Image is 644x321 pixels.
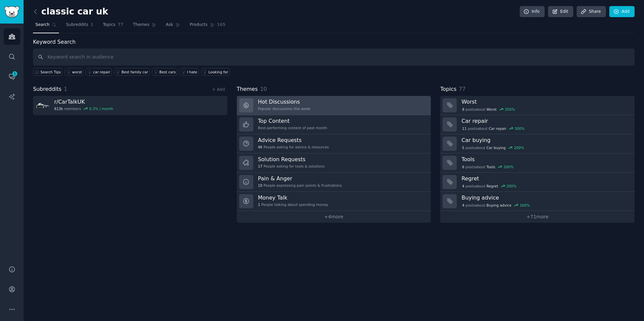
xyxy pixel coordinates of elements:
[217,22,226,28] span: 165
[461,117,630,124] h3: Car repair
[486,184,498,188] span: Regret
[440,192,635,211] a: Buying advice4postsaboutBuying advice160%
[33,20,59,33] a: Search
[187,70,197,74] div: I hate
[515,126,525,131] div: 300 %
[35,98,50,112] img: CarTalkUK
[461,175,630,182] h3: Regret
[520,203,530,208] div: 160 %
[66,22,88,28] span: Subreddits
[201,68,230,76] a: Looking for
[237,115,431,134] a: Top ContentBest-performing content of past month
[33,48,635,66] input: Keyword search in audience
[35,22,50,28] span: Search
[152,68,177,76] a: Best cars
[180,68,199,76] a: I hate
[237,85,258,94] span: Themes
[131,20,159,33] a: Themes
[258,202,328,207] div: People talking about spending money
[258,126,327,130] div: Best-performing content of past month
[64,86,67,92] span: 1
[440,153,635,173] a: Tools6postsaboutTools200%
[548,6,573,17] a: Edit
[609,6,635,17] a: Add
[440,211,635,223] a: +71more
[258,175,342,182] h3: Pain & Anger
[65,68,83,76] a: worst
[461,183,517,189] div: post s about
[440,173,635,192] a: Regret4postsaboutRegret200%
[260,86,267,92] span: 10
[12,71,18,76] span: 1
[237,192,431,211] a: Money Talk1People talking about spending money
[440,115,635,134] a: Car repair11postsaboutCar repair300%
[133,22,150,28] span: Themes
[54,106,63,111] span: 613k
[163,20,183,33] a: Ask
[258,145,329,149] div: People asking for advice & resources
[486,107,496,112] span: Worst
[258,202,260,207] span: 1
[237,134,431,153] a: Advice Requests46People asking for advice & resources
[440,134,635,153] a: Car buying5postsaboutCar buying200%
[461,137,630,144] h3: Car buying
[506,184,516,188] div: 200 %
[159,70,176,74] div: Best cars
[461,126,525,132] div: post s about
[461,194,630,201] h3: Buying advice
[489,126,506,131] span: Car repair
[514,145,524,150] div: 200 %
[520,6,545,17] a: Info
[33,6,108,17] h2: classic car uk
[4,6,20,18] img: GummySearch logo
[187,20,228,33] a: Products165
[504,165,514,169] div: 200 %
[258,106,311,111] div: Popular discussions this week
[461,106,515,112] div: post s about
[237,211,431,223] a: +4more
[461,145,524,151] div: post s about
[33,85,62,94] span: Subreddits
[258,98,311,105] h3: Hot Discussions
[462,165,464,169] span: 6
[577,6,606,17] a: Share
[64,20,96,33] a: Subreddits1
[461,98,630,105] h3: Worst
[72,70,82,74] div: worst
[440,85,456,94] span: Topics
[462,145,464,150] span: 5
[33,96,227,115] a: r/CarTalkUK613kmembers0.3% / month
[54,106,113,111] div: members
[258,156,325,163] h3: Solution Requests
[462,203,464,208] span: 4
[100,20,126,33] a: Topics77
[114,68,150,76] a: Best family car
[118,22,124,28] span: 77
[462,184,464,188] span: 4
[486,145,506,150] span: Car buying
[486,165,495,169] span: Tools
[33,68,62,76] button: Search Tips
[258,183,342,188] div: People expressing pain points & frustrations
[486,203,511,208] span: Buying advice
[122,70,148,74] div: Best family car
[440,96,635,115] a: Worst8postsaboutWorst350%
[258,137,329,144] h3: Advice Requests
[258,117,327,124] h3: Top Content
[258,194,328,201] h3: Money Talk
[258,145,262,149] span: 46
[459,86,465,92] span: 77
[93,70,110,74] div: car repair
[462,107,464,112] span: 8
[91,22,94,28] span: 1
[190,22,207,28] span: Products
[461,202,530,208] div: post s about
[86,68,111,76] a: car repair
[4,68,20,85] a: 1
[237,96,431,115] a: Hot DiscussionsPopular discussions this week
[40,70,61,74] span: Search Tips
[461,156,630,163] h3: Tools
[505,107,515,112] div: 350 %
[33,39,75,45] label: Keyword Search
[461,164,514,170] div: post s about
